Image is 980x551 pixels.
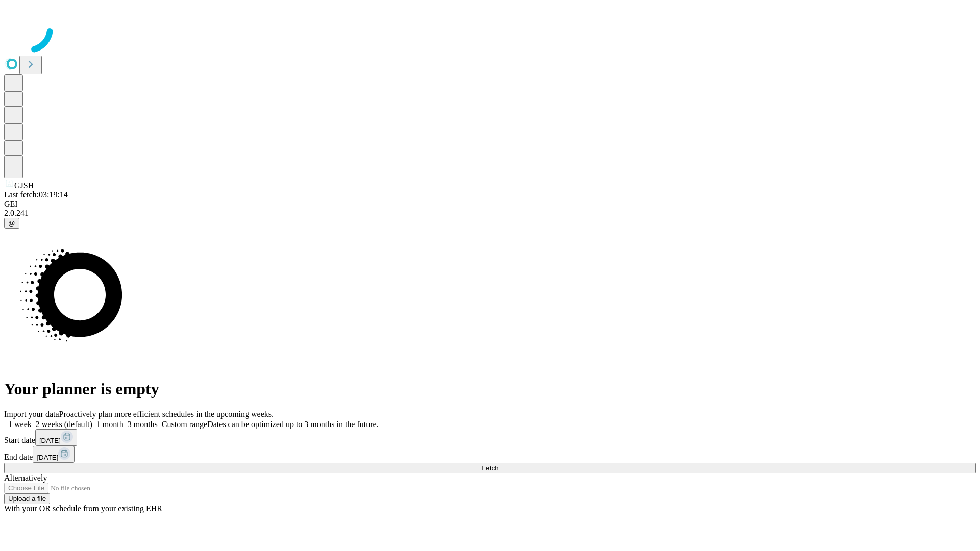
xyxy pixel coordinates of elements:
[4,199,976,209] div: GEI
[4,493,50,504] button: Upload a file
[4,410,59,418] span: Import your data
[35,429,77,446] button: [DATE]
[4,446,976,463] div: End date
[481,464,498,472] span: Fetch
[96,420,124,429] span: 1 month
[8,420,32,429] span: 1 week
[14,181,34,190] span: GJSH
[207,420,378,429] span: Dates can be optimized up to 3 months in the future.
[4,463,976,473] button: Fetch
[128,420,158,429] span: 3 months
[39,437,61,444] span: [DATE]
[4,504,162,513] span: With your OR schedule from your existing EHR
[4,380,976,398] h1: Your planner is empty
[4,429,976,446] div: Start date
[4,473,47,482] span: Alternatively
[37,454,58,461] span: [DATE]
[4,209,976,218] div: 2.0.241
[162,420,207,429] span: Custom range
[33,446,75,463] button: [DATE]
[36,420,92,429] span: 2 weeks (default)
[4,218,19,229] button: @
[8,219,15,227] span: @
[4,190,68,199] span: Last fetch: 03:19:14
[59,410,274,418] span: Proactively plan more efficient schedules in the upcoming weeks.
